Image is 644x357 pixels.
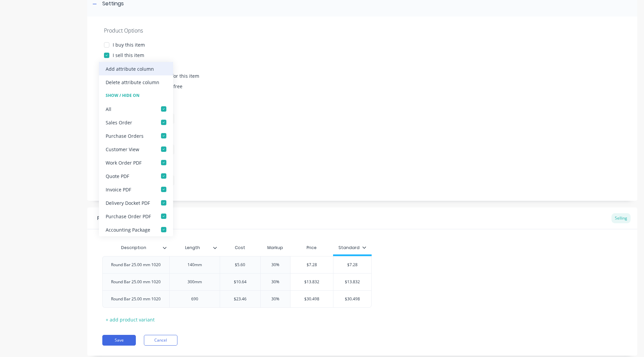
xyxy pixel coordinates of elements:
div: Invoice PDF [106,186,131,193]
div: Description [102,239,165,256]
div: $7.28 [333,256,371,273]
div: 140mm [178,260,211,269]
div: Purchase Orders [106,132,144,139]
div: Round Bar 25.00 mm 1020 [106,260,166,269]
div: Delete attribute column [106,79,159,86]
div: Sales Order [106,119,132,126]
div: Quote PDF [106,173,129,180]
div: Pricing [97,214,114,222]
div: Round Bar 25.00 mm 1020 [106,295,166,303]
div: Accounting Package [106,226,150,233]
div: Standard [338,245,366,251]
div: $13.832 [290,274,333,290]
div: 30% [259,256,292,273]
div: Selling [611,213,631,223]
div: Add attribute column [106,65,154,72]
div: Show / Hide On [99,89,173,102]
div: Round Bar 25.00 mm 1020300mm$10.6430%$13.832$13.832 [102,273,372,290]
div: $30.498 [290,291,333,307]
div: Length [169,241,220,254]
button: Cancel [144,335,177,346]
div: Product Options [104,26,621,35]
button: Save [102,335,136,346]
div: Markup [260,241,290,254]
div: $30.498 [333,291,371,307]
div: 30% [259,291,292,307]
div: I buy this item [113,41,145,48]
div: 30% [259,274,292,290]
div: $5.60 [220,256,261,273]
div: Purchase Order PDF [106,213,151,220]
div: All [106,106,111,113]
div: Round Bar 25.00 mm 1020690$23.4630%$30.498$30.498 [102,290,372,308]
div: $13.832 [333,274,371,290]
div: Customer View [106,146,139,153]
div: 300mm [178,278,211,286]
div: Cost [220,241,261,254]
div: $10.64 [220,274,261,290]
div: $23.46 [220,291,261,307]
div: Price [290,241,333,254]
div: Round Bar 25.00 mm 1020140mm$5.6030%$7.28$7.28 [102,256,372,273]
div: 690 [178,295,211,303]
div: Work Order PDF [106,159,142,166]
div: Delivery Docket PDF [106,199,150,206]
div: Length [169,239,216,256]
div: $7.28 [290,256,333,273]
div: Round Bar 25.00 mm 1020 [106,278,166,286]
div: + add product variant [102,314,158,325]
div: Description [102,241,169,254]
div: I sell this item [113,52,144,59]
